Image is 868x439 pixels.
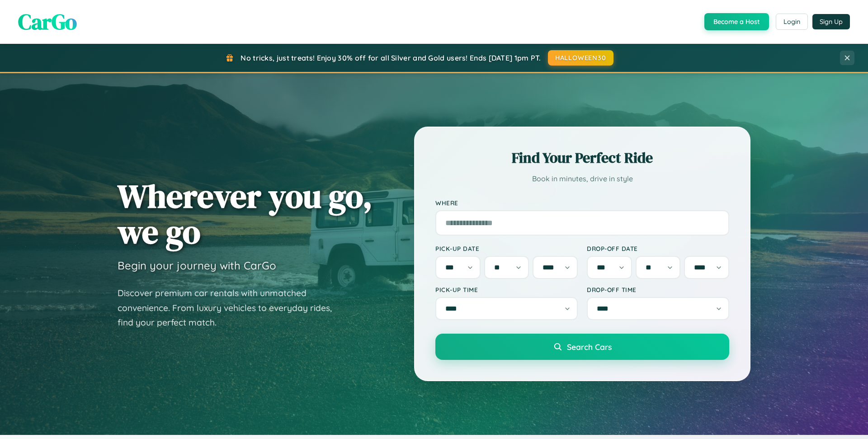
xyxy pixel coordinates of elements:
[435,334,729,360] button: Search Cars
[548,50,613,66] button: HALLOWEEN30
[587,245,729,252] label: Drop-off Date
[435,172,729,185] p: Book in minutes, drive in style
[118,178,373,250] h1: Wherever you go, we go
[118,286,344,330] p: Discover premium car rentals with unmatched convenience. From luxury vehicles to everyday rides, ...
[118,259,276,272] h3: Begin your journey with CarGo
[587,286,729,293] label: Drop-off Time
[776,14,808,30] button: Login
[18,7,77,37] span: CarGo
[241,53,541,62] span: No tricks, just treats! Enjoy 30% off for all Silver and Gold users! Ends [DATE] 1pm PT.
[435,199,729,207] label: Where
[704,13,769,30] button: Become a Host
[812,14,850,29] button: Sign Up
[567,342,612,352] span: Search Cars
[435,148,729,168] h2: Find Your Perfect Ride
[435,286,578,293] label: Pick-up Time
[435,245,578,252] label: Pick-up Date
